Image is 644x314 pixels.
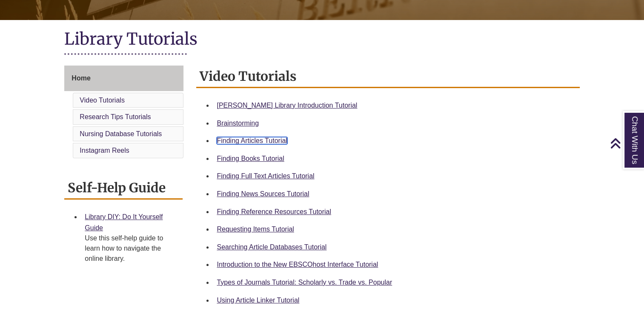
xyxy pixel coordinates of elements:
[217,137,287,144] a: Finding Articles Tutorial
[217,102,357,109] a: [PERSON_NAME] Library Introduction Tutorial
[80,147,129,154] a: Instagram Reels
[80,130,162,137] a: Nursing Database Tutorials
[217,155,284,162] a: Finding Books Tutorial
[217,279,392,286] a: Types of Journals Tutorial: Scholarly vs. Trade vs. Popular
[85,213,163,231] a: Library DIY: Do It Yourself Guide
[72,74,90,82] span: Home
[217,226,294,233] a: Requesting Items Tutorial
[217,172,314,180] a: Finding Full Text Articles Tutorial
[217,120,259,127] a: Brainstorming
[217,261,378,268] a: Introduction to the New EBSCOhost Interface Tutorial
[80,97,125,104] a: Video Tutorials
[80,113,151,120] a: Research Tips Tutorials
[217,243,326,251] a: Searching Article Databases Tutorial
[64,29,579,51] h1: Library Tutorials
[196,66,579,88] h2: Video Tutorials
[610,137,642,149] a: Back to Top
[217,208,331,215] a: Finding Reference Resources Tutorial
[64,66,183,160] div: Guide Page Menu
[217,190,309,197] a: Finding News Sources Tutorial
[217,297,299,304] a: Using Article Linker Tutorial
[85,233,176,264] div: Use this self-help guide to learn how to navigate the online library.
[64,177,183,200] h2: Self-Help Guide
[64,66,183,91] a: Home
